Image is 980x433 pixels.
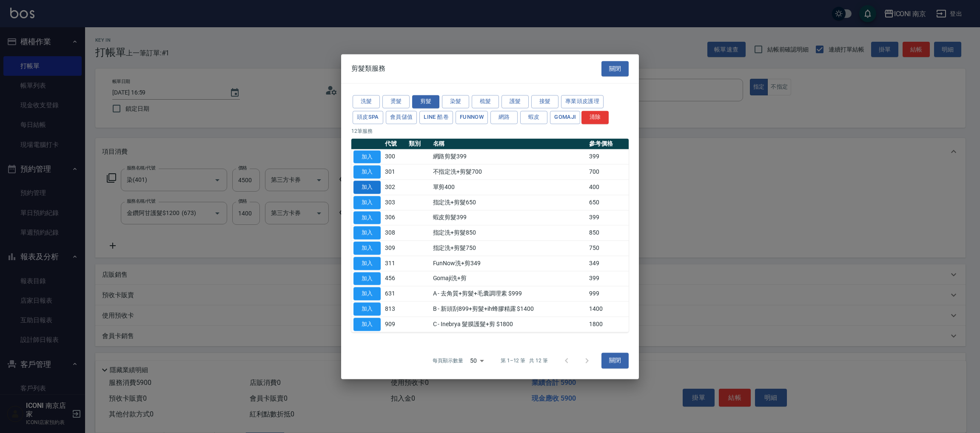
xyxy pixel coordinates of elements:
[383,195,407,210] td: 303
[383,301,407,317] td: 813
[383,286,407,301] td: 631
[383,256,407,271] td: 311
[431,271,587,286] td: Gomaji洗+剪
[520,111,547,124] button: 蝦皮
[353,241,381,255] button: 加入
[431,286,587,301] td: A - 去角質+剪髮+毛囊調理素 $999
[431,210,587,225] td: 蝦皮剪髮399
[587,149,629,164] td: 399
[431,225,587,241] td: 指定洗+剪髮850
[561,95,604,108] button: 專業頭皮護理
[431,195,587,210] td: 指定洗+剪髮650
[587,225,629,241] td: 850
[419,111,453,124] button: LINE 酷卷
[351,64,385,73] span: 剪髮類服務
[581,111,609,124] button: 清除
[467,349,487,372] div: 50
[601,353,629,369] button: 關閉
[353,211,381,224] button: 加入
[383,164,407,180] td: 301
[587,210,629,225] td: 399
[587,138,629,149] th: 參考價格
[353,111,383,124] button: 頭皮SPA
[353,196,381,209] button: 加入
[383,241,407,256] td: 309
[353,257,381,270] button: 加入
[587,180,629,195] td: 400
[587,256,629,271] td: 349
[587,195,629,210] td: 650
[431,256,587,271] td: FunNow洗+剪349
[353,287,381,301] button: 加入
[490,111,518,124] button: 網路
[383,138,407,149] th: 代號
[351,127,629,135] p: 12 筆服務
[587,317,629,332] td: 1800
[442,95,469,108] button: 染髮
[407,138,430,149] th: 類別
[587,241,629,256] td: 750
[383,317,407,332] td: 909
[531,95,558,108] button: 接髮
[501,95,529,108] button: 護髮
[431,241,587,256] td: 指定洗+剪髮750
[353,150,381,163] button: 加入
[501,357,548,364] p: 第 1–12 筆 共 12 筆
[353,272,381,285] button: 加入
[472,95,499,108] button: 梳髮
[383,271,407,286] td: 456
[431,317,587,332] td: C - Inebrya 髮膜護髮+剪 $1800
[353,302,381,315] button: 加入
[383,210,407,225] td: 306
[587,286,629,301] td: 999
[431,164,587,180] td: 不指定洗+剪髮700
[353,95,380,108] button: 洗髮
[587,164,629,180] td: 700
[433,357,463,364] p: 每頁顯示數量
[383,180,407,195] td: 302
[383,149,407,164] td: 300
[382,95,410,108] button: 燙髮
[431,301,587,317] td: B - 新頭刮899+剪髮+ih蜂膠精露 $1400
[431,138,587,149] th: 名稱
[431,180,587,195] td: 單剪400
[353,318,381,331] button: 加入
[587,301,629,317] td: 1400
[353,227,381,240] button: 加入
[353,181,381,194] button: 加入
[601,61,629,77] button: 關閉
[412,95,439,108] button: 剪髮
[431,149,587,164] td: 網路剪髮399
[550,111,580,124] button: Gomaji
[353,166,381,179] button: 加入
[587,271,629,286] td: 399
[456,111,488,124] button: FUNNOW
[386,111,417,124] button: 會員儲值
[383,225,407,241] td: 308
